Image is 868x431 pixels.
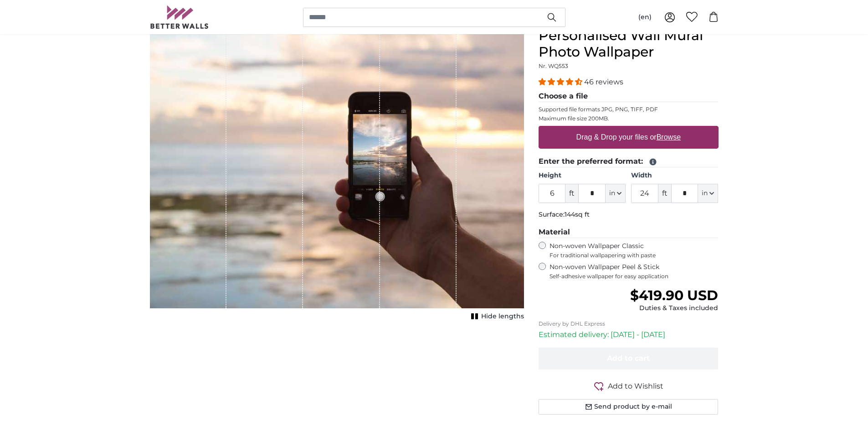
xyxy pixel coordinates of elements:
button: Add to Wishlist [539,380,719,392]
span: Add to Wishlist [608,381,663,392]
label: Non-woven Wallpaper Classic [550,242,719,259]
legend: Enter the preferred format: [539,156,719,167]
div: Duties & Taxes included [630,304,718,313]
span: Hide lengths [481,312,524,321]
label: Drag & Drop your files or [572,128,684,146]
button: (en) [631,9,659,26]
button: Send product by e-mail [539,399,719,415]
div: 1 of 1 [150,27,524,323]
span: ft [565,184,578,203]
u: Browse [657,133,681,141]
p: Maximum file size 200MB. [539,115,719,122]
label: Non-woven Wallpaper Peel & Stick [550,263,719,280]
p: Delivery by DHL Express [539,320,719,327]
span: Add to cart [607,354,650,363]
button: in [606,184,626,203]
span: in [609,189,615,198]
legend: Choose a file [539,91,719,102]
span: $419.90 USD [630,287,718,304]
span: 144sq ft [565,210,590,218]
button: in [698,184,718,203]
img: Betterwalls [150,5,209,29]
h1: Personalised Wall Mural Photo Wallpaper [539,27,719,60]
span: ft [658,184,671,203]
span: For traditional wallpapering with paste [550,252,719,259]
p: Surface: [539,210,719,219]
span: Self-adhesive wallpaper for easy application [550,273,719,280]
p: Estimated delivery: [DATE] - [DATE] [539,329,719,340]
span: 4.37 stars [539,78,584,86]
label: Height [539,171,626,180]
button: Add to cart [539,348,719,369]
span: in [702,189,708,198]
label: Width [631,171,718,180]
span: Nr. WQ553 [539,62,568,69]
span: 46 reviews [584,78,623,86]
p: Supported file formats JPG, PNG, TIFF, PDF [539,106,719,113]
button: Hide lengths [468,310,524,323]
legend: Material [539,227,719,238]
